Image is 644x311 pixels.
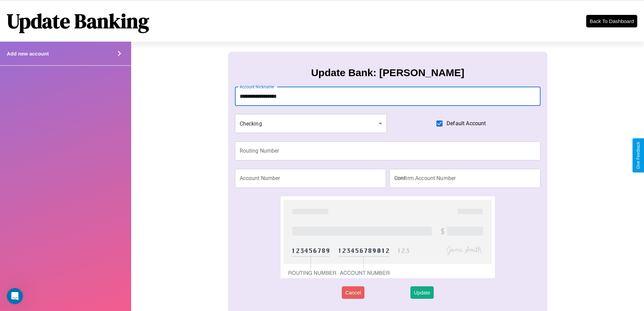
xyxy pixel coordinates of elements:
h3: Update Bank: [PERSON_NAME] [311,67,464,79]
span: Default Account [447,119,486,128]
iframe: Intercom live chat [7,288,23,304]
div: Checking [235,114,387,133]
div: Give Feedback [636,142,641,169]
button: Back To Dashboard [586,15,637,27]
h4: Add new account [7,51,49,57]
img: check [281,196,495,278]
h1: Update Banking [7,7,149,35]
label: Account Nickname [240,84,274,90]
button: Update [410,286,433,299]
button: Cancel [342,286,364,299]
